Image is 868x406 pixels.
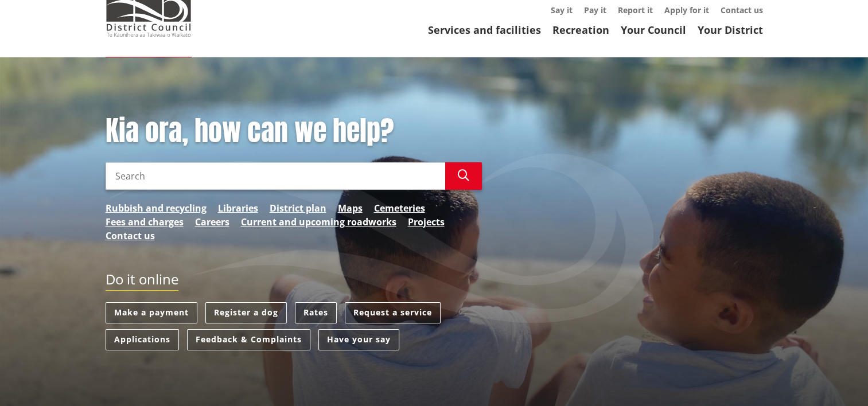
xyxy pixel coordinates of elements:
a: Careers [195,215,229,229]
a: Services and facilities [428,23,541,37]
a: Contact us [106,229,155,243]
a: Libraries [218,201,258,215]
a: Maps [338,201,363,215]
h1: Kia ora, how can we help? [106,115,482,148]
a: Request a service [345,302,441,323]
a: District plan [270,201,326,215]
a: Recreation [552,23,609,37]
a: Make a payment [106,302,197,323]
a: Your District [698,23,763,37]
a: Report it [618,5,653,15]
a: Applications [106,329,179,350]
a: Rates [295,302,337,323]
a: Contact us [721,5,763,15]
a: Cemeteries [374,201,425,215]
a: Fees and charges [106,215,184,229]
a: Current and upcoming roadworks [241,215,396,229]
iframe: Messenger Launcher [815,358,857,399]
a: Have your say [318,329,399,350]
input: Search input [106,162,445,190]
a: Feedback & Complaints [187,329,310,350]
a: Register a dog [205,302,287,323]
a: Your Council [621,23,686,37]
a: Pay it [584,5,606,15]
a: Apply for it [664,5,709,15]
a: Rubbish and recycling [106,201,207,215]
a: Say it [551,5,573,15]
h2: Do it online [106,271,178,291]
a: Projects [408,215,445,229]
